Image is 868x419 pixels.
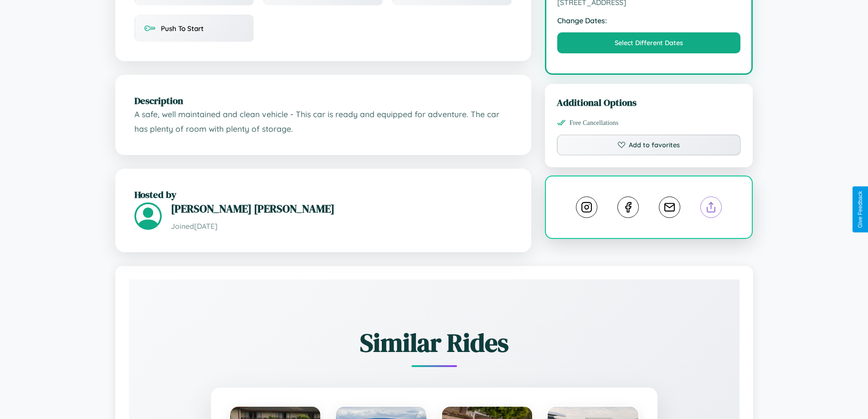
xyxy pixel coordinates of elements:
[134,107,512,136] p: A safe, well maintained and clean vehicle - This car is ready and equipped for adventure. The car...
[570,119,619,127] span: Free Cancellations
[134,188,512,201] h2: Hosted by
[557,96,741,109] h3: Additional Options
[557,134,741,155] button: Add to favorites
[171,220,512,233] p: Joined [DATE]
[134,94,512,107] h2: Description
[557,32,741,53] button: Select Different Dates
[161,24,204,33] span: Push To Start
[557,16,741,25] strong: Change Dates:
[857,191,863,228] div: Give Feedback
[161,325,708,360] h2: Similar Rides
[171,201,512,216] h3: [PERSON_NAME] [PERSON_NAME]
